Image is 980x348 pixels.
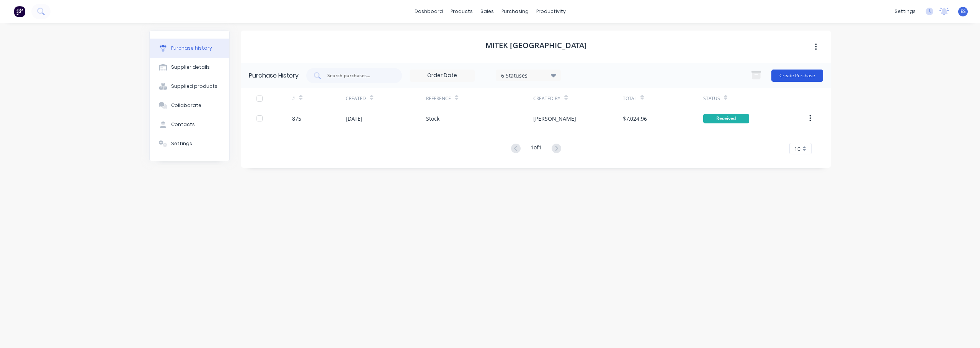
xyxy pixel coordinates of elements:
[292,95,295,102] div: #
[531,143,542,154] div: 1 of 1
[485,41,587,50] h1: MiTek [GEOGRAPHIC_DATA]
[346,115,363,123] div: [DATE]
[150,77,229,96] button: Supplied products
[171,102,201,109] div: Collaborate
[794,145,800,153] span: 10
[171,121,195,128] div: Contacts
[533,115,576,123] div: [PERSON_NAME]
[150,134,229,153] button: Settings
[171,64,210,71] div: Supplier details
[533,95,560,102] div: Created By
[14,6,25,17] img: Factory
[171,140,192,147] div: Settings
[292,115,301,123] div: 875
[150,115,229,134] button: Contacts
[703,114,749,123] div: Received
[411,6,447,17] a: dashboard
[410,70,474,81] input: Order Date
[426,95,451,102] div: Reference
[447,6,477,17] div: products
[623,95,637,102] div: Total
[623,115,647,123] div: $7,024.96
[171,83,217,90] div: Supplied products
[532,6,570,17] div: productivity
[426,115,439,123] div: Stock
[171,45,212,52] div: Purchase history
[891,6,920,17] div: settings
[477,6,498,17] div: sales
[327,72,390,79] input: Search purchases...
[346,95,366,102] div: Created
[150,58,229,77] button: Supplier details
[150,96,229,115] button: Collaborate
[150,39,229,58] button: Purchase history
[960,8,966,15] span: ES
[498,6,532,17] div: purchasing
[703,95,720,102] div: Status
[501,71,556,79] div: 6 Statuses
[771,70,823,82] button: Create Purchase
[249,71,299,80] div: Purchase History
